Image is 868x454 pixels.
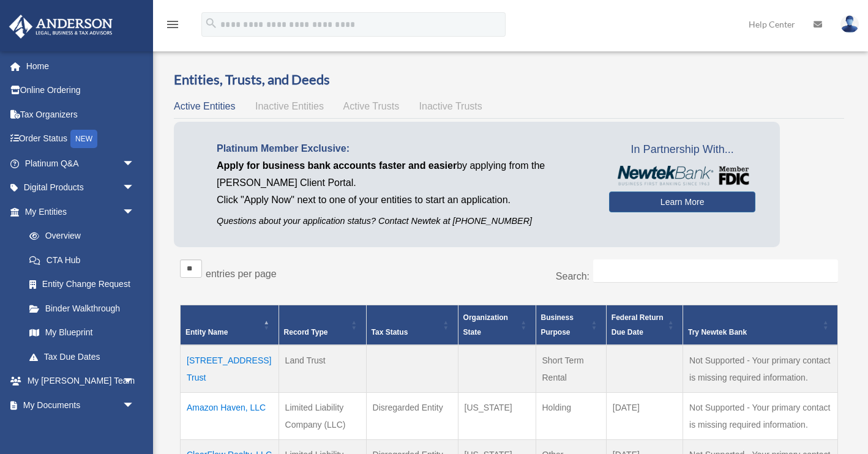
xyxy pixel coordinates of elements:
[122,151,147,176] span: arrow_drop_down
[458,305,536,345] th: Organization State: Activate to sort
[17,224,141,248] a: Overview
[217,157,591,192] p: by applying from the [PERSON_NAME] Client Portal.
[536,345,606,393] td: Short Term Rental
[284,328,328,337] span: Record Type
[122,199,147,225] span: arrow_drop_down
[609,192,755,212] a: Learn More
[609,140,755,160] span: In Partnership With...
[217,214,591,229] p: Questions about your application status? Contact Newtek at [PHONE_NUMBER]
[174,101,235,111] span: Active Entities
[366,305,458,345] th: Tax Status: Activate to sort
[17,321,147,345] a: My Blueprint
[70,130,97,148] div: NEW
[279,392,366,439] td: Limited Liability Company (LLC)
[165,17,180,32] i: menu
[343,101,400,111] span: Active Trusts
[606,305,683,345] th: Federal Return Due Date: Activate to sort
[174,70,844,89] h3: Entities, Trusts, and Deeds
[279,305,366,345] th: Record Type: Activate to sort
[17,248,147,272] a: CTA Hub
[9,78,153,103] a: Online Ordering
[9,393,153,417] a: My Documentsarrow_drop_down
[9,102,153,127] a: Tax Organizers
[122,393,147,418] span: arrow_drop_down
[181,305,279,345] th: Entity Name: Activate to invert sorting
[688,325,819,340] div: Try Newtek Bank
[206,269,277,279] label: entries per page
[9,369,153,393] a: My [PERSON_NAME] Teamarrow_drop_down
[165,21,180,32] a: menu
[840,15,859,33] img: User Pic
[6,15,116,39] img: Anderson Advisors Platinum Portal
[536,392,606,439] td: Holding
[683,305,838,345] th: Try Newtek Bank : Activate to sort
[17,272,147,297] a: Entity Change Request
[17,344,147,369] a: Tax Due Dates
[122,176,147,201] span: arrow_drop_down
[536,305,606,345] th: Business Purpose: Activate to sort
[217,192,591,209] p: Click "Apply Now" next to one of your entities to start an application.
[185,328,228,337] span: Entity Name
[255,101,324,111] span: Inactive Entities
[541,313,574,337] span: Business Purpose
[9,151,153,176] a: Platinum Q&Aarrow_drop_down
[372,328,408,337] span: Tax Status
[458,392,536,439] td: [US_STATE]
[366,392,458,439] td: Disregarded Entity
[181,392,279,439] td: Amazon Haven, LLC
[217,160,457,171] span: Apply for business bank accounts faster and easier
[419,101,482,111] span: Inactive Trusts
[683,392,838,439] td: Not Supported - Your primary contact is missing required information.
[9,176,153,200] a: Digital Productsarrow_drop_down
[9,54,153,78] a: Home
[217,140,591,157] p: Platinum Member Exclusive:
[615,166,749,185] img: NewtekBankLogoSM.png
[556,271,589,281] label: Search:
[181,345,279,393] td: [STREET_ADDRESS] Trust
[122,369,147,394] span: arrow_drop_down
[683,345,838,393] td: Not Supported - Your primary contact is missing required information.
[279,345,366,393] td: Land Trust
[17,296,147,321] a: Binder Walkthrough
[9,127,153,152] a: Order StatusNEW
[463,313,508,337] span: Organization State
[204,17,218,30] i: search
[9,199,147,224] a: My Entitiesarrow_drop_down
[612,313,664,337] span: Federal Return Due Date
[606,392,683,439] td: [DATE]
